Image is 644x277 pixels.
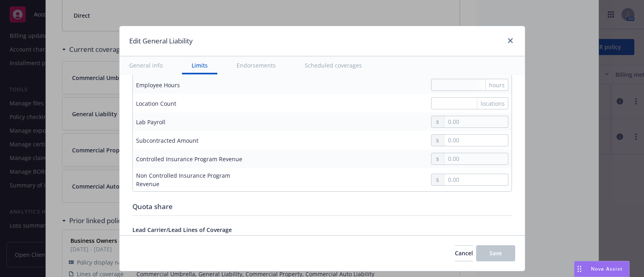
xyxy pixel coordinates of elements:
button: Cancel [455,245,473,261]
div: Subcontracted Amount [136,136,198,145]
div: Controlled Insurance Program Revenue [136,155,242,163]
div: Quota share [132,201,512,212]
div: Drag to move [574,261,584,277]
input: 0.00 [444,135,508,146]
div: Location Count [136,99,176,108]
div: Lab Payroll [136,118,165,126]
button: General info [120,56,172,74]
div: Employee Hours [136,81,180,89]
span: Cancel [455,249,473,257]
span: Nova Assist [591,265,623,272]
input: 0.00 [444,153,508,164]
input: 0.00 [444,174,508,185]
h1: Edit General Liability [129,36,193,46]
div: Non Controlled Insurance Program Revenue [136,171,250,188]
span: Lead Carrier/Lead Lines of Coverage [132,226,232,234]
button: Endorsements [227,56,285,74]
input: 0.00 [444,116,508,127]
button: Scheduled coverages [295,56,372,74]
button: Limits [182,56,217,74]
button: Nova Assist [574,261,630,277]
